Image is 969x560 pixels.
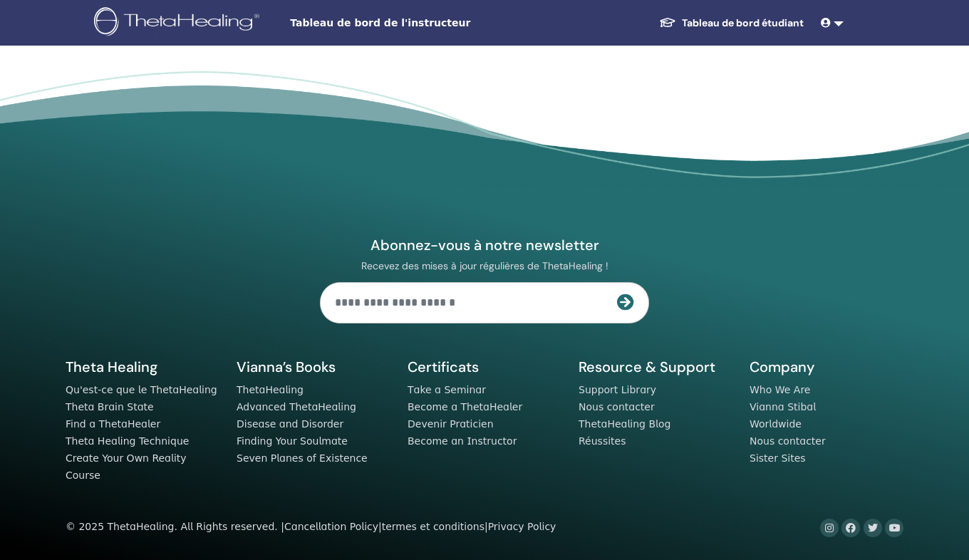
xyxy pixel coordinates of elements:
[237,384,304,395] a: ThetaHealing
[237,435,348,447] a: Finding Your Soulmate
[579,401,655,413] a: Nous contacter
[284,521,378,532] a: Cancellation Policy
[750,358,903,376] h5: Company
[750,452,806,464] a: Sister Sites
[750,418,802,430] a: Worldwide
[408,435,517,447] a: Become an Instructor
[66,358,219,376] h5: Theta Healing
[66,418,160,430] a: Find a ThetaHealer
[750,435,826,447] a: Nous contacter
[237,452,368,464] a: Seven Planes of Existence
[750,384,810,395] a: Who We Are
[488,521,556,532] a: Privacy Policy
[66,401,154,413] a: Theta Brain State
[750,401,816,413] a: Vianna Stibal
[408,418,494,430] a: Devenir Praticien
[579,358,732,376] h5: Resource & Support
[237,418,343,430] a: Disease and Disorder
[66,435,189,447] a: Theta Healing Technique
[94,7,264,39] img: logo.png
[237,401,356,413] a: Advanced ThetaHealing
[290,16,504,31] span: Tableau de bord de l'instructeur
[579,435,626,447] a: Réussites
[66,452,187,481] a: Create Your Own Reality Course
[579,418,670,430] a: ThetaHealing Blog
[66,519,556,536] div: © 2025 ThetaHealing. All Rights reserved. | | |
[382,521,484,532] a: termes et conditions
[648,10,815,36] a: Tableau de bord étudiant
[237,358,390,376] h5: Vianna’s Books
[320,259,649,272] p: Recevez des mises à jour régulières de ThetaHealing !
[408,384,486,395] a: Take a Seminar
[659,16,676,28] img: graduation-cap-white.svg
[579,384,656,395] a: Support Library
[408,401,522,413] a: Become a ThetaHealer
[66,384,217,395] a: Qu'est-ce que le ThetaHealing
[408,358,561,376] h5: Certificats
[320,236,649,254] h4: Abonnez-vous à notre newsletter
